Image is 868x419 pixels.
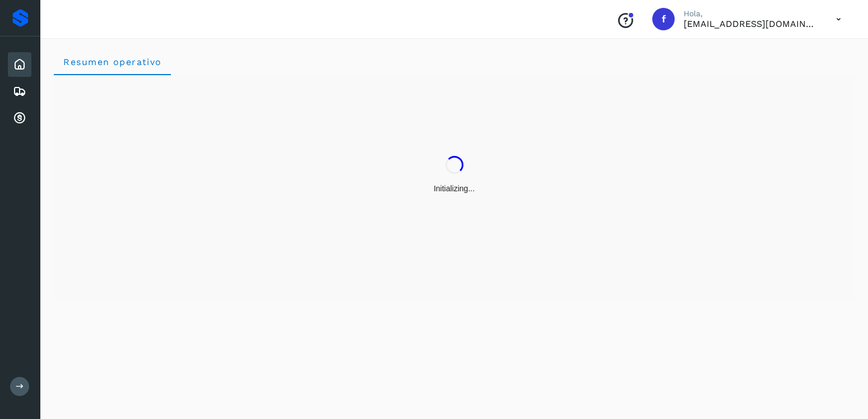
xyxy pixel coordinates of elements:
div: Cuentas por cobrar [8,106,31,131]
div: Embarques [8,79,31,104]
div: Inicio [8,52,31,77]
p: Hola, [684,9,818,19]
p: facturacion@protransport.com.mx [684,19,818,29]
span: Resumen operativo [63,57,162,67]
